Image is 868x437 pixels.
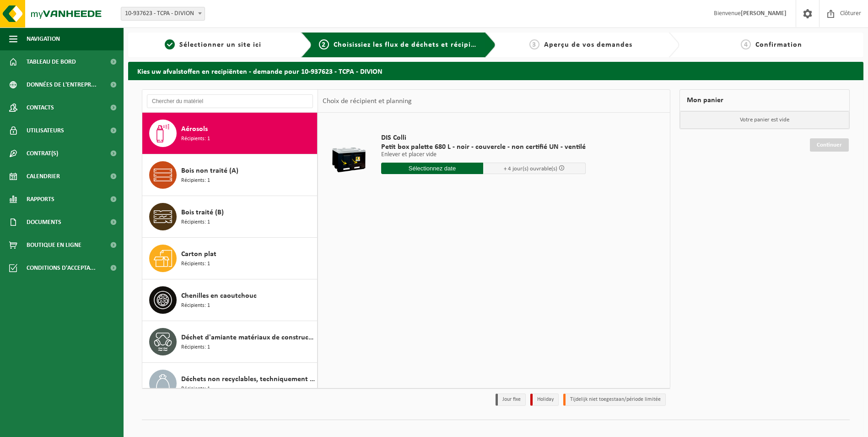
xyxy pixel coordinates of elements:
button: Déchets non recyclables, techniquement non combustibles (combustibles) Récipients: 1 [142,363,318,404]
li: Jour fixe [496,393,526,406]
span: Déchet d'amiante matériaux de construction inertes (non friable) [181,332,315,343]
span: 10-937623 - TCPA - DIVION [121,7,205,20]
span: Aérosols [181,124,208,135]
span: Déchets non recyclables, techniquement non combustibles (combustibles) [181,374,315,385]
span: Récipients: 1 [181,135,210,143]
span: Aperçu de vos demandes [544,41,632,49]
span: Conditions d'accepta... [27,257,96,279]
span: Documents [27,211,61,234]
span: 2 [319,39,329,49]
li: Holiday [530,393,559,406]
button: Bois traité (B) Récipients: 1 [142,196,318,238]
span: 10-937623 - TCPA - DIVION [121,7,205,21]
button: Déchet d'amiante matériaux de construction inertes (non friable) Récipients: 1 [142,321,318,363]
span: Récipients: 1 [181,176,210,185]
a: Continuer [810,138,849,152]
button: Bois non traité (A) Récipients: 1 [142,154,318,196]
span: + 4 jour(s) ouvrable(s) [504,166,557,172]
span: Bois traité (B) [181,207,224,218]
div: Choix de récipient et planning [318,90,416,113]
span: Récipients: 1 [181,260,210,268]
h2: Kies uw afvalstoffen en recipiënten - demande pour 10-937623 - TCPA - DIVION [128,62,863,80]
span: Calendrier [27,165,60,188]
p: Votre panier est vide [680,111,849,129]
span: DIS Colli [381,133,586,142]
span: Données de l'entrepr... [27,73,97,96]
span: Chenilles en caoutchouc [181,290,257,301]
strong: [PERSON_NAME] [741,10,787,17]
input: Sélectionnez date [381,163,484,174]
p: Enlever et placer vide [381,152,586,158]
span: Contacts [27,96,54,119]
span: Rapports [27,188,54,211]
a: 1Sélectionner un site ici [133,39,294,50]
span: Récipients: 1 [181,301,210,310]
span: 1 [165,39,175,49]
span: Récipients: 1 [181,385,210,393]
span: 3 [529,39,539,49]
button: Chenilles en caoutchouc Récipients: 1 [142,279,318,321]
input: Chercher du matériel [147,94,313,108]
span: 4 [741,39,751,49]
span: Boutique en ligne [27,234,81,257]
span: Petit box palette 680 L - noir - couvercle - non certifié UN - ventilé [381,142,586,152]
div: Mon panier [679,89,850,111]
li: Tijdelijk niet toegestaan/période limitée [563,393,666,406]
span: Récipients: 1 [181,343,210,352]
span: Carton plat [181,249,216,260]
span: Sélectionner un site ici [179,41,261,49]
span: Bois non traité (A) [181,165,238,176]
span: Utilisateurs [27,119,64,142]
span: Confirmation [755,41,802,49]
span: Tableau de bord [27,50,76,73]
span: Navigation [27,27,60,50]
button: Aérosols Récipients: 1 [142,113,318,154]
span: Contrat(s) [27,142,58,165]
span: Choisissiez les flux de déchets et récipients [334,41,486,49]
span: Récipients: 1 [181,218,210,227]
button: Carton plat Récipients: 1 [142,238,318,279]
